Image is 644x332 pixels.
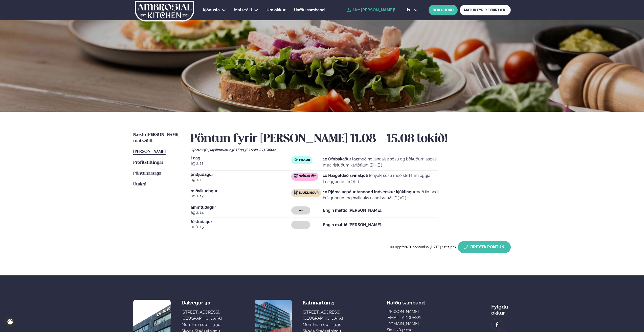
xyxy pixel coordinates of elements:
[204,148,232,152] span: (D ) Mjólkurvörur ,
[133,150,166,154] span: [PERSON_NAME]
[259,148,276,152] span: (G ) Glúten
[491,300,511,316] div: Fylgdu okkur
[429,5,458,15] button: BÓKA BORÐ
[191,177,291,183] span: ágú. 12
[133,182,146,186] span: Útskrá
[133,181,146,187] a: Útskrá
[182,322,222,328] div: Mon-Fri: 11:00 - 13:30
[303,309,343,321] div: [STREET_ADDRESS], [GEOGRAPHIC_DATA]
[133,133,179,143] span: Næstu [PERSON_NAME] matseðill
[494,322,500,327] img: image alt
[323,189,438,201] p: með ilmandi hrísgrjónum og hvítlauks naan brauði (D ) (G )
[134,1,195,21] img: logo
[294,8,325,12] span: Hafðu samband
[294,158,298,162] img: fish.svg
[191,205,291,209] span: fimmtudagur
[191,160,291,166] span: ágú. 11
[387,309,448,327] a: [PERSON_NAME][EMAIL_ADDRESS][DOMAIN_NAME]
[299,158,310,162] span: Fiskur
[191,220,291,224] span: föstudagur
[182,309,222,321] div: [STREET_ADDRESS], [GEOGRAPHIC_DATA]
[299,191,319,195] span: Kjúklingur
[323,189,415,194] strong: 1x Rjómalagaður tandoori Indverskur kjúklingur
[203,8,220,12] span: Þjónusta
[407,8,412,12] span: is
[133,171,161,177] a: Pöntunarsaga
[191,173,291,177] span: þriðjudagur
[303,322,343,328] div: Mon-Fri: 11:00 - 13:30
[5,317,15,327] a: Cookie settings
[294,191,298,195] img: chicken.svg
[267,8,285,12] span: Um okkur
[299,223,303,227] span: ---
[191,156,291,160] span: Í dag
[390,245,456,249] span: Þú uppfærðir pöntunina [DATE] 12:17 pm
[458,241,511,253] button: Breyta Pöntun
[182,300,222,306] div: Dalvegur 30
[347,8,395,12] a: Hæ [PERSON_NAME]!
[323,208,382,213] strong: Engin máltíð [PERSON_NAME].
[492,319,502,330] a: image alt
[303,300,343,306] div: Katrínartún 4
[299,175,316,179] span: Svínakjöt
[191,193,291,199] span: ágú. 13
[232,148,245,152] span: (E ) Egg ,
[323,173,438,185] p: í teriyaki sósu með steiktum eggja hrísgrjónum (S ) (E )
[294,7,325,13] a: Hafðu samband
[387,296,425,306] span: Hafðu samband
[133,171,161,176] span: Pöntunarsaga
[267,7,285,13] a: Um okkur
[191,132,511,146] h2: Pöntun fyrir [PERSON_NAME] 11.08 - 15.08 lokið!
[299,208,303,212] span: ---
[191,148,511,152] div: Ofnæmi:
[323,156,438,168] p: með hollandaise sósu og bökuðum aspas með ristuðum kartöflum (D ) (E )
[234,7,252,13] a: Matseðill
[323,222,382,227] strong: Engin máltíð [PERSON_NAME].
[191,189,291,193] span: miðvikudagur
[403,8,422,12] button: is
[323,157,358,161] strong: 1x Ofnbakaður lax
[294,174,298,178] img: pork.svg
[245,148,259,152] span: (S ) Soja ,
[191,209,291,216] span: ágú. 14
[323,173,367,178] strong: 1x Hægeldað svínakjöt
[460,5,511,15] a: MATUR FYRIR FYRIRTÆKI
[133,132,181,144] a: Næstu [PERSON_NAME] matseðill
[191,224,291,230] span: ágú. 15
[234,8,252,12] span: Matseðill
[203,7,220,13] a: Þjónusta
[133,160,163,166] a: Prófílstillingar
[133,160,163,165] span: Prófílstillingar
[133,149,166,155] a: [PERSON_NAME]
